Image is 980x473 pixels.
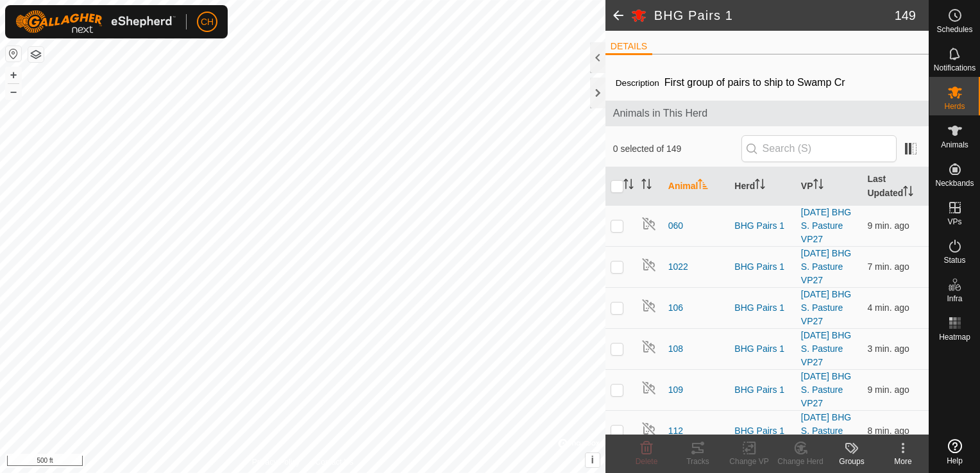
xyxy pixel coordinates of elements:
[668,219,683,233] span: 060
[15,10,176,33] img: Gallagher Logo
[867,261,909,272] span: Sep 17, 2025, 1:30 PM
[801,371,851,408] a: [DATE] BHG S. Pasture VP27
[775,456,826,467] div: Change Herd
[586,453,600,467] button: i
[929,434,980,470] a: Help
[28,47,44,62] button: Map Layers
[668,383,683,397] span: 109
[316,456,353,468] a: Contact Us
[6,67,21,83] button: +
[734,342,791,356] div: BHG Pairs 1
[801,412,851,449] a: [DATE] BHG S. Pasture VP27
[947,295,962,303] span: Infra
[201,15,214,29] span: CH
[755,181,765,191] p-sorticon: Activate to sort
[939,333,970,341] span: Heatmap
[668,260,688,274] span: 1022
[734,383,791,397] div: BHG Pairs 1
[877,456,929,467] div: More
[734,219,791,233] div: BHG Pairs 1
[935,179,974,187] span: Neckbands
[867,344,909,354] span: Sep 17, 2025, 1:34 PM
[641,339,657,354] img: returning off
[734,301,791,315] div: BHG Pairs 1
[605,40,652,55] li: DETAILS
[591,454,594,465] span: i
[903,188,913,198] p-sorticon: Activate to sort
[654,8,895,23] h2: BHG Pairs 1
[623,181,634,191] p-sorticon: Activate to sort
[741,135,897,162] input: Search (S)
[941,141,968,149] span: Animals
[613,106,921,121] span: Animals in This Herd
[867,426,909,436] span: Sep 17, 2025, 1:29 PM
[672,456,723,467] div: Tracks
[796,167,863,206] th: VP
[668,342,683,356] span: 108
[944,103,965,110] span: Herds
[641,216,657,231] img: returning off
[641,298,657,313] img: returning off
[723,456,775,467] div: Change VP
[668,424,683,438] span: 112
[947,218,961,226] span: VPs
[801,289,851,326] a: [DATE] BHG S. Pasture VP27
[641,181,652,191] p-sorticon: Activate to sort
[6,46,21,62] button: Reset Map
[895,6,916,25] span: 149
[734,424,791,438] div: BHG Pairs 1
[943,256,965,264] span: Status
[801,330,851,367] a: [DATE] BHG S. Pasture VP27
[729,167,796,206] th: Herd
[252,456,300,468] a: Privacy Policy
[801,207,851,244] a: [DATE] BHG S. Pasture VP27
[613,142,741,156] span: 0 selected of 149
[659,72,850,93] span: First group of pairs to ship to Swamp Cr
[862,167,929,206] th: Last Updated
[867,385,909,395] span: Sep 17, 2025, 1:28 PM
[663,167,730,206] th: Animal
[641,380,657,395] img: returning off
[867,220,909,231] span: Sep 17, 2025, 1:28 PM
[734,260,791,274] div: BHG Pairs 1
[801,248,851,285] a: [DATE] BHG S. Pasture VP27
[641,257,657,272] img: returning off
[813,181,824,191] p-sorticon: Activate to sort
[867,303,909,313] span: Sep 17, 2025, 1:34 PM
[616,78,659,88] label: Description
[636,457,658,466] span: Delete
[6,84,21,99] button: –
[641,421,657,436] img: returning off
[936,26,972,33] span: Schedules
[947,457,963,465] span: Help
[934,64,976,72] span: Notifications
[826,456,877,467] div: Groups
[698,181,708,191] p-sorticon: Activate to sort
[668,301,683,315] span: 106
